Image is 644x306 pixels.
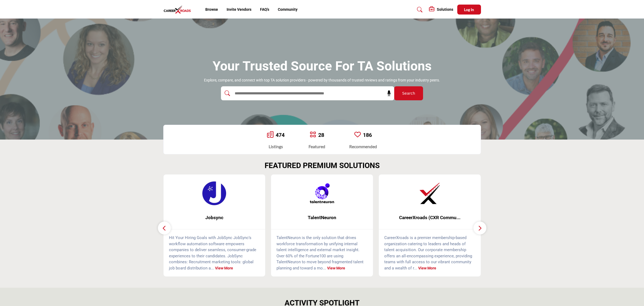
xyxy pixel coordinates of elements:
a: Invite Vendors [227,7,251,12]
span: ... [323,266,326,271]
a: 28 [318,132,324,138]
a: Community [278,7,297,12]
p: Explore, compare, and connect with top TA solution providers - powered by thousands of trusted re... [204,78,440,83]
button: Search [394,86,423,100]
a: CareerXroads (CXR Commu... [379,211,481,225]
span: Jobsync [172,214,257,221]
img: Site Logo [163,5,194,14]
span: Log In [464,7,474,12]
b: Jobsync [172,211,257,225]
img: CareerXroads (CXR Community) [416,180,443,207]
a: View More [418,266,436,270]
a: 186 [363,132,372,138]
div: Recommended [349,143,377,150]
p: TalentNeuron is the only solution that drives workforce transformation by unifying internal talen... [276,235,368,271]
b: CareerXroads (CXR Community) [387,211,473,225]
p: Hit Your Hiring Goals with JobSync JobSync’s workflow automation software empowers companies to d... [169,235,260,271]
a: TalentNeuron [271,211,373,225]
a: Jobsync [164,211,265,225]
a: Browse [205,7,218,12]
span: CareerXroads (CXR Commu... [387,214,473,221]
span: Search [402,91,415,96]
div: Featured [309,143,325,150]
img: TalentNeuron [309,180,335,207]
b: TalentNeuron [279,211,365,225]
span: ... [211,266,214,271]
a: View More [215,266,233,270]
a: View More [327,266,345,270]
div: Solutions [429,6,453,13]
div: Listings [267,143,285,150]
span: ... [414,266,417,271]
a: 474 [276,132,285,138]
a: Go to Recommended [354,131,361,139]
h1: Your Trusted Source for TA Solutions [213,58,432,74]
h5: Solutions [437,7,453,12]
a: FAQ's [260,7,269,12]
img: Jobsync [201,180,228,207]
span: TalentNeuron [279,214,365,221]
h2: FEATURED PREMIUM SOLUTIONS [265,161,380,170]
button: Log In [457,5,481,15]
a: Search [412,5,426,14]
p: CareerXroads is a premier membership-based organization catering to leaders and heads of talent a... [384,235,475,271]
a: Go to Featured [310,131,316,139]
